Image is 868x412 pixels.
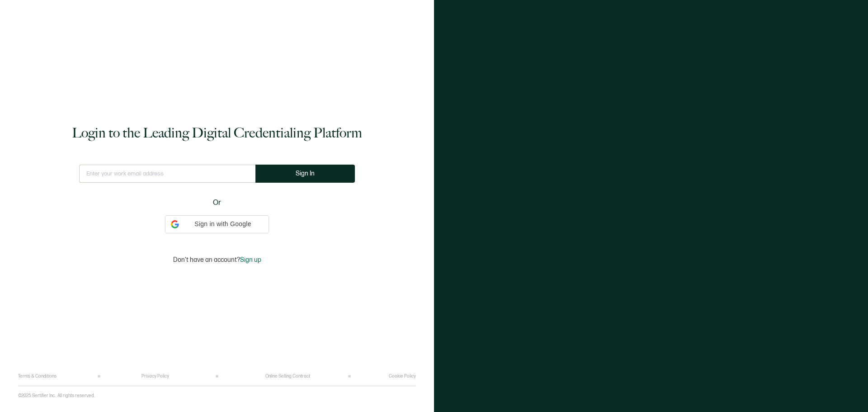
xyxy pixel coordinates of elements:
p: ©2025 Sertifier Inc.. All rights reserved. [18,393,95,398]
a: Privacy Policy [142,374,169,379]
input: Enter your work email address [79,165,255,183]
a: Terms & Conditions [18,374,57,379]
div: Sign in with Google [165,215,269,233]
span: Or [213,197,221,208]
a: Online Selling Contract [265,374,310,379]
h1: Login to the Leading Digital Credentialing Platform [72,124,362,142]
a: Cookie Policy [389,374,416,379]
span: Sign up [240,256,261,264]
button: Sign In [255,165,355,183]
p: Don't have an account? [173,256,261,264]
span: Sign In [296,170,315,177]
span: Sign in with Google [183,219,263,229]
